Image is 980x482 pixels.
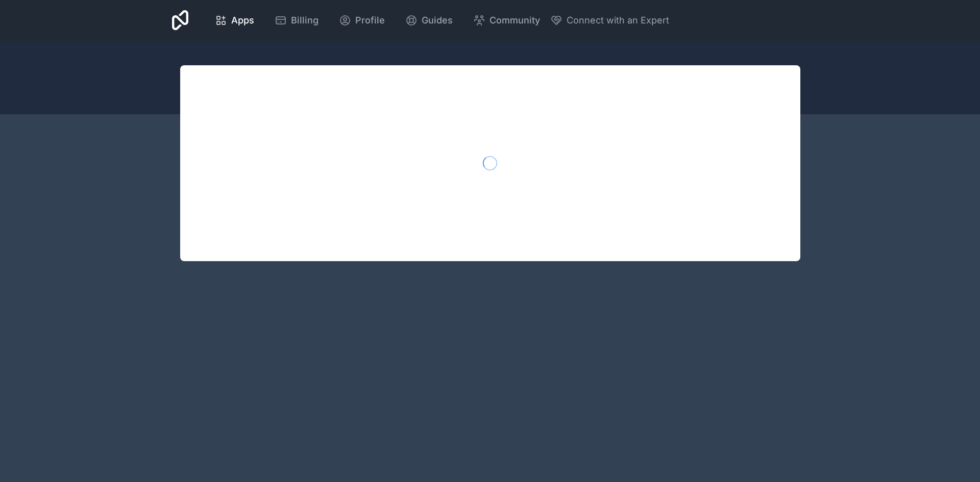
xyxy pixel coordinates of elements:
button: Connect with an Expert [550,13,669,28]
a: Community [465,9,548,32]
span: Connect with an Expert [567,13,669,28]
span: Community [489,13,540,28]
a: Guides [397,9,461,32]
span: Guides [422,13,453,28]
a: Billing [266,9,327,32]
a: Profile [331,9,393,32]
span: Apps [231,13,254,28]
a: Apps [207,9,262,32]
span: Billing [291,13,318,28]
span: Profile [355,13,385,28]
